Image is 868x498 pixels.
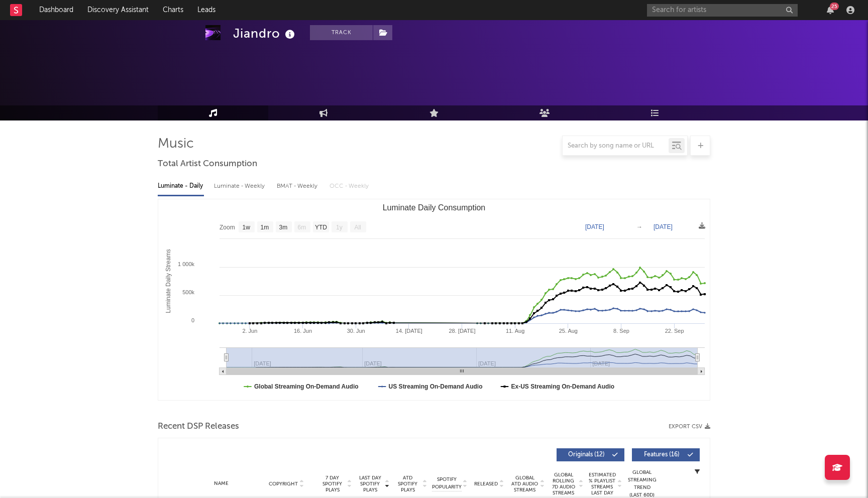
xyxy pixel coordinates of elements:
[182,289,194,295] text: 500k
[214,178,267,195] div: Luminate - Weekly
[613,328,629,334] text: 8. Sep
[559,328,578,334] text: 25. Aug
[242,328,257,334] text: 2. Jun
[588,472,616,496] span: Estimated % Playlist Streams Last Day
[254,383,359,390] text: Global Streaming On-Demand Audio
[638,452,685,458] span: Features ( 16 )
[830,3,839,10] div: 25
[354,224,361,231] text: All
[636,223,642,230] text: →
[279,224,288,231] text: 3m
[298,224,306,231] text: 6m
[394,475,421,493] span: ATD Spotify Plays
[654,223,673,230] text: [DATE]
[158,199,710,400] svg: Luminate Daily Consumption
[315,224,327,231] text: YTD
[647,4,798,17] input: Search for artists
[506,328,524,334] text: 11. Aug
[550,472,577,496] span: Global Rolling 7D Audio Streams
[557,448,624,461] button: Originals(12)
[389,383,483,390] text: US Streaming On-Demand Audio
[357,475,383,493] span: Last Day Spotify Plays
[261,224,269,231] text: 1m
[158,178,204,195] div: Luminate - Daily
[277,178,319,195] div: BMAT - Weekly
[383,203,486,212] text: Luminate Daily Consumption
[294,328,312,334] text: 16. Jun
[319,475,346,493] span: 7 Day Spotify Plays
[233,25,297,42] div: Jiandro
[827,6,834,14] button: 25
[243,224,251,231] text: 1w
[511,475,538,493] span: Global ATD Audio Streams
[632,448,700,461] button: Features(16)
[158,158,257,170] span: Total Artist Consumption
[220,224,235,231] text: Zoom
[474,481,498,487] span: Released
[269,481,298,487] span: Copyright
[396,328,422,334] text: 14. [DATE]
[158,421,239,433] span: Recent DSP Releases
[585,223,604,230] text: [DATE]
[669,424,710,430] button: Export CSV
[449,328,476,334] text: 28. [DATE]
[347,328,365,334] text: 30. Jun
[191,317,194,323] text: 0
[178,261,195,267] text: 1 000k
[188,480,254,487] div: Name
[432,476,462,491] span: Spotify Popularity
[563,452,609,458] span: Originals ( 12 )
[563,142,669,150] input: Search by song name or URL
[511,383,615,390] text: Ex-US Streaming On-Demand Audio
[310,25,373,40] button: Track
[665,328,684,334] text: 22. Sep
[165,249,172,313] text: Luminate Daily Streams
[336,224,343,231] text: 1y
